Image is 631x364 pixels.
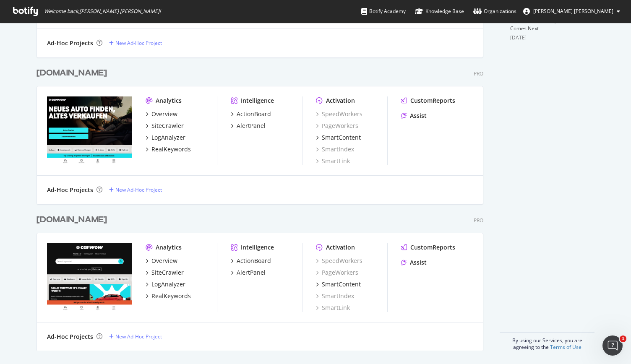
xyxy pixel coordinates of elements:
[322,133,361,142] div: SmartContent
[316,122,358,130] a: PageWorkers
[401,112,427,120] a: Assist
[151,133,185,142] div: LogAnalyzer
[146,268,184,277] a: SiteCrawler
[516,5,627,18] button: [PERSON_NAME] [PERSON_NAME]
[533,8,613,15] span: Fran Whittaker-Wood Bowers
[37,214,110,226] a: [DOMAIN_NAME]
[47,243,132,311] img: www.carwow.co.uk
[316,157,350,165] a: SmartLink
[151,268,184,277] div: SiteCrawler
[37,67,110,79] a: [DOMAIN_NAME]
[151,257,177,265] div: Overview
[500,333,594,351] div: By using our Services, you are agreeing to the
[237,257,271,265] div: ActionBoard
[326,96,355,105] div: Activation
[415,7,464,16] div: Knowledge Base
[602,335,623,356] iframe: Intercom live chat
[237,110,271,118] div: ActionBoard
[241,96,274,105] div: Intelligence
[37,67,107,79] div: [DOMAIN_NAME]
[146,110,177,118] a: Overview
[231,122,266,130] a: AlertPanel
[474,70,483,77] div: Pro
[146,280,185,289] a: LogAnalyzer
[146,257,177,265] a: Overview
[47,39,93,47] div: Ad-Hoc Projects
[115,39,162,47] div: New Ad-Hoc Project
[401,96,455,105] a: CustomReports
[550,343,581,351] a: Terms of Use
[401,243,455,252] a: CustomReports
[316,268,358,277] a: PageWorkers
[231,257,271,265] a: ActionBoard
[401,258,427,267] a: Assist
[151,110,177,118] div: Overview
[316,292,354,300] a: SmartIndex
[151,145,191,153] div: RealKeywords
[47,186,93,194] div: Ad-Hoc Projects
[146,145,191,153] a: RealKeywords
[316,304,350,312] a: SmartLink
[316,110,362,118] a: SpeedWorkers
[109,186,162,193] a: New Ad-Hoc Project
[316,145,354,153] a: SmartIndex
[109,39,162,47] a: New Ad-Hoc Project
[410,258,427,267] div: Assist
[231,268,266,277] a: AlertPanel
[151,280,185,289] div: LogAnalyzer
[115,333,162,340] div: New Ad-Hoc Project
[151,292,191,300] div: RealKeywords
[231,110,271,118] a: ActionBoard
[316,257,362,265] a: SpeedWorkers
[510,34,594,42] div: [DATE]
[410,96,455,105] div: CustomReports
[316,280,361,289] a: SmartContent
[241,243,274,252] div: Intelligence
[316,133,361,142] a: SmartContent
[410,112,427,120] div: Assist
[47,333,93,341] div: Ad-Hoc Projects
[510,2,590,32] a: Leveling the Playing Field: Why Growth-Stage Companies Are at a Search Crossroads, and What Comes...
[473,7,516,16] div: Organizations
[37,214,107,226] div: [DOMAIN_NAME]
[156,243,182,252] div: Analytics
[474,217,483,224] div: Pro
[109,333,162,340] a: New Ad-Hoc Project
[322,280,361,289] div: SmartContent
[326,243,355,252] div: Activation
[44,8,161,15] span: Welcome back, [PERSON_NAME] [PERSON_NAME] !
[146,133,185,142] a: LogAnalyzer
[237,268,266,277] div: AlertPanel
[361,7,406,16] div: Botify Academy
[115,186,162,193] div: New Ad-Hoc Project
[156,96,182,105] div: Analytics
[151,122,184,130] div: SiteCrawler
[620,335,626,342] span: 1
[146,292,191,300] a: RealKeywords
[237,122,266,130] div: AlertPanel
[47,96,132,164] img: www.carwow.de
[410,243,455,252] div: CustomReports
[146,122,184,130] a: SiteCrawler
